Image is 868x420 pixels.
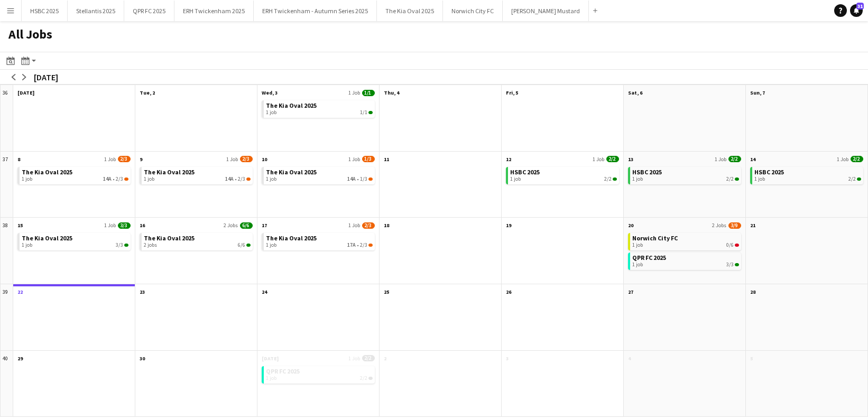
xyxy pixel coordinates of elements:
span: 24 [262,288,267,295]
span: 1/3 [360,176,367,182]
button: ERH Twickenham - Autumn Series 2025 [254,1,377,21]
div: • [144,176,251,182]
span: 1 job [22,176,32,182]
button: Stellantis 2025 [68,1,124,21]
span: 12 [506,156,511,163]
span: 2/3 [246,178,251,181]
span: 1 job [754,176,765,182]
a: The Kia Oval 20251 job1/1 [266,100,373,116]
span: 3/9 [728,222,741,229]
span: HSBC 2025 [510,168,540,176]
span: 22 [17,288,23,295]
span: 11 [384,156,389,163]
span: Sun, 7 [750,89,765,96]
button: The Kia Oval 2025 [377,1,443,21]
span: 2/2 [851,156,863,162]
span: 28 [750,288,755,295]
span: 2/2 [368,377,373,380]
div: 36 [1,85,13,152]
span: 2 Jobs [712,222,726,229]
span: 14A [347,176,356,182]
span: 2 Jobs [224,222,238,229]
span: 3/3 [118,222,131,229]
span: Wed, 3 [262,89,278,96]
span: Sat, 6 [628,89,642,96]
span: 2/2 [848,176,856,182]
span: Thu, 4 [384,89,399,96]
span: 31 [856,3,864,10]
span: 19 [506,222,511,229]
span: 1 Job [348,156,360,163]
span: 2/2 [728,156,741,162]
span: Tue, 2 [140,89,155,96]
span: 1 Job [348,355,360,362]
div: 38 [1,218,13,284]
span: 1/1 [360,109,367,116]
span: 0/6 [735,244,739,247]
a: QPR FC 20251 job3/3 [632,253,739,268]
span: 2/3 [116,176,123,182]
span: 14 [750,156,755,163]
a: The Kia Oval 20251 job14A•2/3 [22,167,128,182]
a: HSBC 20251 job2/2 [632,167,739,182]
span: The Kia Oval 2025 [144,234,195,242]
span: [DATE] [262,355,279,362]
span: 2/3 [240,156,253,162]
a: HSBC 20251 job2/2 [510,167,617,182]
span: HSBC 2025 [632,168,662,176]
span: 2 [384,355,386,362]
span: QPR FC 2025 [632,254,666,262]
span: 1/1 [362,90,375,96]
span: 2/3 [368,244,373,247]
span: 1 Job [226,156,238,163]
div: 40 [1,351,13,417]
span: 2/3 [362,222,375,229]
div: • [266,242,373,248]
span: 10 [262,156,267,163]
span: 1 Job [104,156,116,163]
span: 1 job [266,109,276,116]
span: The Kia Oval 2025 [266,234,317,242]
span: QPR FC 2025 [266,367,300,375]
a: The Kia Oval 20251 job14A•2/3 [144,167,251,182]
a: The Kia Oval 20251 job14A•1/3 [266,167,373,182]
button: [PERSON_NAME] Mustard [503,1,589,21]
div: • [266,176,373,182]
span: 13 [628,156,633,163]
span: 3 [506,355,509,362]
span: 17 [262,222,267,229]
span: 29 [17,355,23,362]
span: 15 [17,222,23,229]
span: 16 [140,222,145,229]
span: 9 [140,156,142,163]
span: 2/2 [360,375,367,381]
span: 1 job [266,375,276,381]
span: 1 job [22,242,32,248]
span: Norwich City FC [632,234,678,242]
button: HSBC 2025 [22,1,68,21]
span: 30 [140,355,145,362]
span: 1 Job [715,156,726,163]
span: 14A [103,176,112,182]
span: [DATE] [17,89,34,96]
span: 4 [628,355,631,362]
span: The Kia Oval 2025 [144,168,195,176]
span: 21 [750,222,755,229]
span: 1 job [266,176,276,182]
span: The Kia Oval 2025 [266,168,317,176]
span: 25 [384,288,389,295]
span: 1 Job [348,89,360,96]
span: 2/3 [360,242,367,248]
button: QPR FC 2025 [124,1,174,21]
span: 26 [506,288,511,295]
span: 3/3 [124,244,128,247]
span: 5 [750,355,753,362]
button: ERH Twickenham 2025 [174,1,254,21]
span: 14A [225,176,234,182]
span: 1 job [632,262,643,268]
a: HSBC 20251 job2/2 [754,167,861,182]
span: 6/6 [246,244,251,247]
div: • [22,176,128,182]
span: 1 Job [104,222,116,229]
span: 27 [628,288,633,295]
